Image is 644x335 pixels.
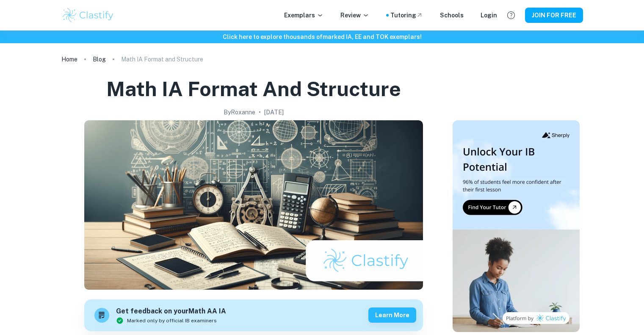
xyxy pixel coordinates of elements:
[264,108,284,117] h2: [DATE]
[93,53,106,65] a: Blog
[121,55,203,64] p: Math IA Format and Structure
[127,317,217,324] span: Marked only by official IB examiners
[525,8,583,23] button: JOIN FOR FREE
[84,299,423,331] a: Get feedback on yourMath AA IAMarked only by official IB examinersLearn more
[453,120,580,332] img: Thumbnail
[504,8,518,22] button: Help and Feedback
[2,32,642,42] h6: Click here to explore thousands of marked IA, EE and TOK exemplars !
[340,11,369,20] p: Review
[440,11,464,20] a: Schools
[116,306,226,317] h6: Get feedback on your Math AA IA
[368,307,416,323] button: Learn more
[106,75,401,102] h1: Math IA Format and Structure
[259,108,261,117] p: •
[284,11,323,20] p: Exemplars
[61,7,115,24] img: Clastify logo
[84,120,423,290] img: Math IA Format and Structure cover image
[390,11,423,20] a: Tutoring
[224,108,255,117] h2: By Roxanne
[481,11,497,20] a: Login
[61,53,77,65] a: Home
